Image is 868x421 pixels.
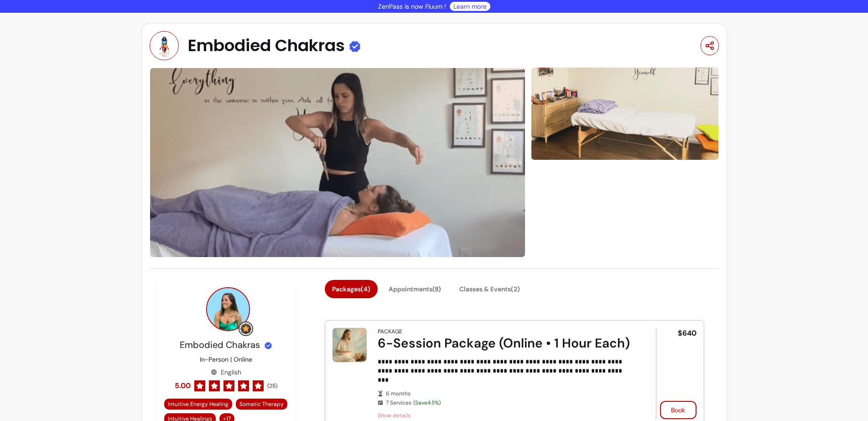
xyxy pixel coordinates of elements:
img: Provider image [206,287,250,331]
div: Package [378,328,402,335]
span: Intuitive Energy Healing [168,400,229,408]
span: 5.00 [175,380,191,391]
p: ZenPass is now Fluum ! [378,2,446,11]
img: Provider image [150,31,179,60]
img: Grow [240,323,251,334]
a: Learn more [453,2,487,11]
span: (Save 4.5 %) [413,399,441,406]
img: 6-Session Package (Online • 1 Hour Each) [333,328,367,362]
img: image-1 [531,66,719,161]
span: Somatic Therapy [239,400,284,408]
p: In-Person | Online [200,355,252,364]
span: 7 Services [386,399,630,406]
button: Classes & Events(2) [452,280,527,298]
span: 6 months [386,390,630,397]
button: Packages(4) [325,280,378,298]
span: Show details [378,412,630,419]
div: 6-Session Package (Online • 1 Hour Each) [378,335,630,352]
button: Appointments(8) [381,280,448,298]
span: ( 25 ) [267,382,277,389]
div: $640 [656,328,696,419]
span: Embodied Chakras [188,37,345,55]
div: English [211,368,241,377]
img: image-0 [150,68,525,258]
button: Book [660,401,696,419]
span: Embodied Chakras [180,339,260,351]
